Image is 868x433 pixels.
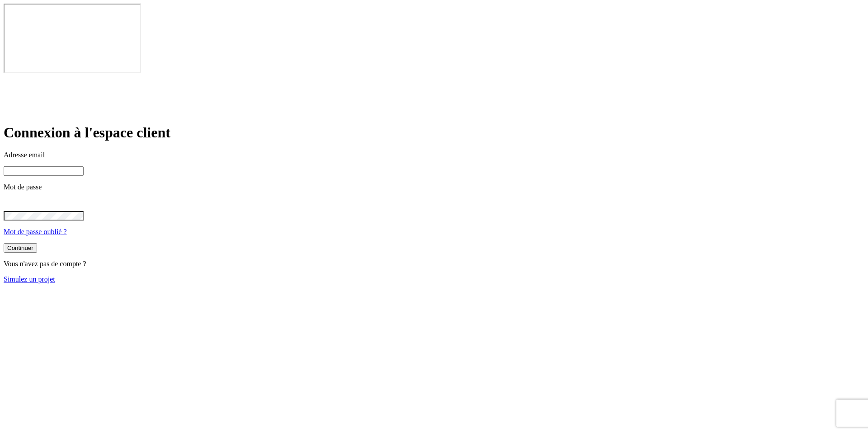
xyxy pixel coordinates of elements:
p: Vous n'avez pas de compte ? [4,260,864,268]
p: Mot de passe [4,183,864,191]
button: Continuer [4,243,37,253]
a: Simulez un projet [4,275,55,283]
a: Mot de passe oublié ? [4,228,67,235]
h1: Connexion à l'espace client [4,124,864,141]
div: Continuer [7,245,33,251]
p: Adresse email [4,151,864,159]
